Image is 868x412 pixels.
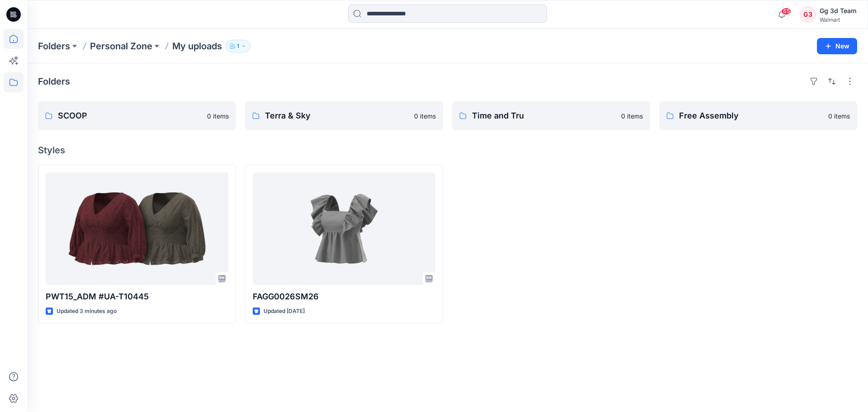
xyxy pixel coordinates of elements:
p: SCOOP [58,109,202,122]
div: G3 [800,6,816,23]
p: Free Assembly [679,109,823,122]
p: 0 items [621,111,643,121]
p: 1 [237,41,239,51]
a: Terra & Sky0 items [245,101,443,130]
a: Free Assembly0 items [659,101,857,130]
p: Time and Tru [472,109,616,122]
p: Updated [DATE] [264,307,305,316]
a: Time and Tru0 items [452,101,650,130]
p: PWT15_ADM #UA-T10445 [46,290,228,303]
p: 0 items [828,111,850,121]
p: My uploads [172,40,222,52]
p: 0 items [207,111,229,121]
p: FAGG0026SM26 [253,290,435,303]
button: 1 [226,40,250,52]
p: Terra & Sky [265,109,409,122]
p: 0 items [414,111,436,121]
div: Gg 3d Team [820,5,857,16]
a: Folders [38,40,70,52]
h4: Styles [38,145,857,156]
a: SCOOP0 items [38,101,236,130]
a: PWT15_ADM #UA-T10445 [46,172,228,285]
span: 65 [781,8,791,15]
button: New [817,38,857,54]
a: FAGG0026SM26 [253,172,435,285]
a: Personal Zone [90,40,152,52]
div: Walmart [820,16,857,23]
h4: Folders [38,76,70,87]
p: Updated 3 minutes ago [57,307,117,316]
